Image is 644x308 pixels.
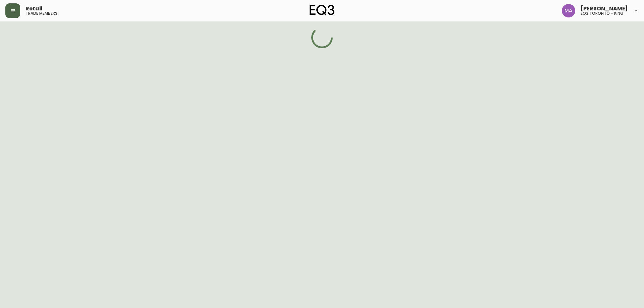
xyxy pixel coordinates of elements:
img: logo [310,5,334,15]
img: 4f0989f25cbf85e7eb2537583095d61e [562,4,575,17]
h5: trade members [25,11,57,15]
span: [PERSON_NAME] [581,6,628,11]
h5: eq3 toronto - king [581,11,624,15]
span: Retail [25,6,43,11]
